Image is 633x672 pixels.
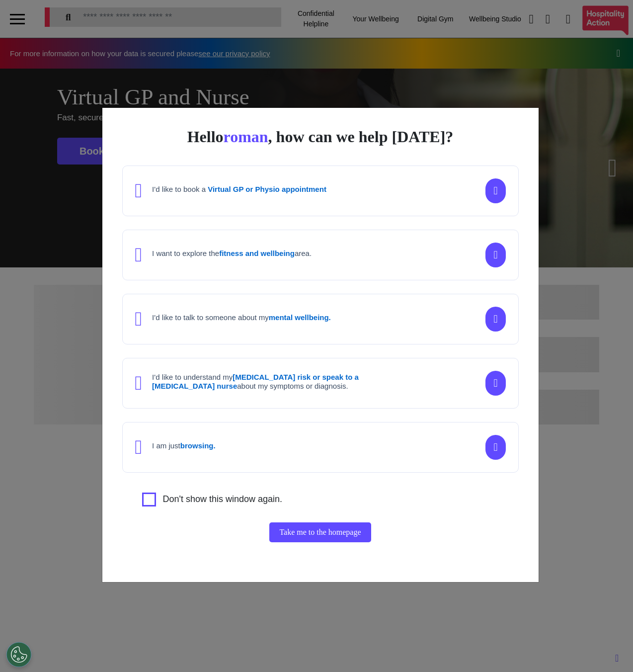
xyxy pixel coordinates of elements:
[122,128,519,146] div: Hello , how can we help [DATE]?
[163,493,283,506] label: Don't show this window again.
[208,185,326,193] strong: Virtual GP or Physio appointment
[6,642,31,667] button: Open Preferences
[219,249,295,257] strong: fitness and wellbeing
[224,128,268,146] span: roman
[269,522,371,542] button: Take me to the homepage
[152,185,326,194] h4: I'd like to book a
[180,441,216,450] strong: browsing.
[269,313,331,322] strong: mental wellbeing.
[152,373,359,390] strong: [MEDICAL_DATA] risk or speak to a [MEDICAL_DATA] nurse
[152,313,331,322] h4: I'd like to talk to someone about my
[152,441,216,450] h4: I am just
[152,373,391,391] h4: I'd like to understand my about my symptoms or diagnosis.
[142,493,156,506] input: Agree to privacy policy
[152,249,312,258] h4: I want to explore the area.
